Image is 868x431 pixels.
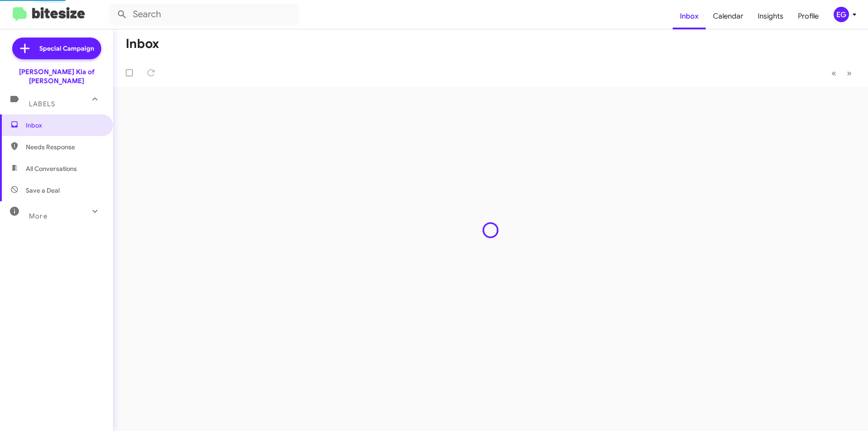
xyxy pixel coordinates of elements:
a: Inbox [673,3,706,29]
span: More [29,212,47,220]
button: EG [826,7,858,22]
span: Save a Deal [26,186,60,195]
a: Calendar [706,3,750,29]
span: Needs Response [26,142,103,152]
button: Previous [826,64,842,82]
span: Special Campaign [39,44,94,53]
a: Insights [750,3,791,29]
h1: Inbox [126,37,159,51]
div: EG [834,7,849,22]
span: Inbox [26,121,103,130]
span: Labels [29,100,55,108]
a: Special Campaign [12,38,101,59]
button: Next [841,64,857,82]
nav: Page navigation example [826,64,857,82]
span: « [831,67,836,79]
a: Profile [791,3,826,29]
input: Search [109,4,299,25]
span: » [847,67,852,79]
span: All Conversations [26,164,77,173]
